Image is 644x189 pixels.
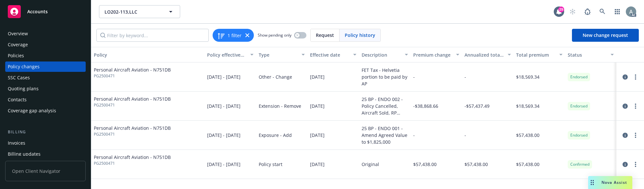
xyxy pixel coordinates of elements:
[8,50,24,61] div: Policies
[413,132,415,139] span: -
[94,73,171,79] span: PG2500471
[516,161,539,168] span: $57,438.00
[8,72,30,83] div: SSC Cases
[307,47,359,62] button: Effective date
[310,161,325,168] span: [DATE]
[5,138,86,148] a: Invoices
[5,106,86,116] a: Coverage gap analysis
[5,28,86,39] a: Overview
[570,103,588,109] span: Endorsed
[516,132,539,139] span: $57,438.00
[8,106,56,116] div: Coverage gap analysis
[94,95,171,102] span: Personal Aircraft Aviation - N751DB
[8,138,25,148] div: Invoices
[411,47,462,62] button: Premium change
[588,176,632,189] button: Nova Assist
[91,47,204,62] button: Policy
[259,51,298,58] div: Type
[632,131,639,139] a: more
[310,73,325,80] span: [DATE]
[99,5,180,18] button: LO202-113,LLC
[362,161,379,168] div: Original
[94,102,171,108] span: PG2500471
[568,51,607,58] div: Status
[5,3,86,21] a: Accounts
[359,47,411,62] button: Description
[8,61,40,72] div: Policy changes
[611,5,624,18] a: Switch app
[621,161,629,168] a: circleInformation
[462,47,514,62] button: Annualized total premium change
[345,32,375,39] span: Policy history
[581,5,594,18] a: Report a Bug
[96,29,209,42] input: Filter by keyword...
[259,161,282,168] span: Policy start
[565,47,617,62] button: Status
[8,28,28,39] div: Overview
[621,73,629,81] a: circleInformation
[256,47,308,62] button: Type
[94,161,171,166] span: PG2500471
[5,161,86,181] span: Open Client Navigator
[94,51,202,58] div: Policy
[464,103,489,109] span: -$57,437.49
[8,39,28,50] div: Coverage
[626,6,636,17] img: photo
[258,32,291,38] span: Show pending only
[94,66,171,73] span: Personal Aircraft Aviation - N751DB
[570,74,588,80] span: Endorsed
[316,32,334,39] span: Request
[362,51,401,58] div: Description
[583,32,628,38] span: New change request
[588,176,596,189] div: Drag to move
[464,132,466,139] span: -
[8,94,27,105] div: Contacts
[621,131,629,139] a: circleInformation
[310,132,325,139] span: [DATE]
[207,161,241,168] span: [DATE] - [DATE]
[204,47,256,62] button: Policy effective dates
[413,73,415,80] span: -
[464,161,488,168] span: $57,438.00
[516,73,539,80] span: $18,569.34
[8,149,41,159] div: Billing updates
[105,8,161,15] span: LO202-113,LLC
[632,73,639,81] a: more
[413,51,452,58] div: Premium change
[259,103,301,109] span: Extension - Remove
[632,102,639,110] a: more
[5,50,86,61] a: Policies
[566,5,579,18] a: Start snowing
[362,67,408,87] div: FET Tax - Helvetia portion to be paid by AP
[601,180,627,185] span: Nova Assist
[621,102,629,110] a: circleInformation
[5,94,86,105] a: Contacts
[5,83,86,94] a: Quoting plans
[5,129,86,135] div: Billing
[413,161,437,168] span: $57,438.00
[310,51,349,58] div: Effective date
[310,103,325,109] span: [DATE]
[259,132,292,139] span: Exposure - Add
[596,5,609,18] a: Search
[259,73,292,80] span: Other - Change
[516,103,539,109] span: $18,569.34
[570,161,589,167] span: Confirmed
[94,154,171,161] span: Personal Aircraft Aviation - N751DB
[464,51,504,58] div: Annualized total premium change
[558,6,564,12] div: 29
[5,72,86,83] a: SSC Cases
[94,125,171,131] span: Personal Aircraft Aviation - N751DB
[632,161,639,168] a: more
[572,29,639,42] a: New change request
[570,132,588,138] span: Endorsed
[5,149,86,159] a: Billing updates
[516,51,555,58] div: Total premium
[514,47,565,62] button: Total premium
[362,125,408,145] div: 25 BP - ENDO 001 - Amend Agreed Value to $1,825,000
[5,61,86,72] a: Policy changes
[413,103,438,109] span: -$38,868.66
[94,131,171,137] span: PG2500471
[228,32,241,39] span: 1 filter
[8,83,39,94] div: Quoting plans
